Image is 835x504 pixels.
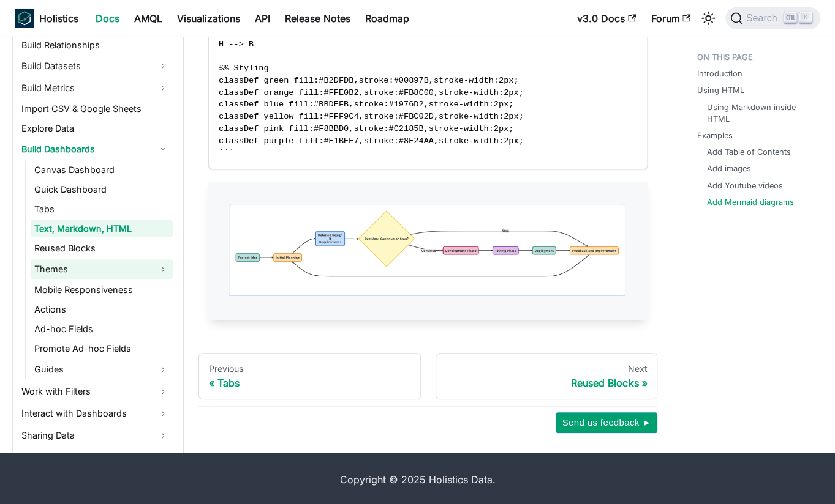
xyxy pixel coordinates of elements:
[31,259,173,279] a: Themes
[209,377,410,389] div: Tabs
[39,11,78,26] b: Holistics
[31,220,173,237] a: Text, Markdown, HTML
[18,100,173,117] a: Import CSV & Google Sheets
[706,102,810,125] a: Using Markdown inside HTML
[31,301,173,318] a: Actions
[170,9,247,28] a: Visualizations
[219,136,524,146] span: classDef purple fill:#E1BEE7,stroke:#8E24AA,stroke-width:2px;
[446,363,648,374] div: Next
[18,448,173,467] a: Find & Organize Content
[219,40,254,49] span: H --> B
[18,382,173,401] a: Work with Filters
[697,68,742,80] a: Introduction
[278,9,358,28] a: Release Notes
[570,9,643,28] a: v3.0 Docs
[219,76,518,85] span: classDef green fill:#B2DFDB,stroke:#00897B,stroke-width:2px;
[556,412,657,433] button: Send us feedback ►
[88,9,127,28] a: Docs
[562,415,651,431] span: Send us feedback ►
[31,340,173,357] a: Promote Ad-hoc Fields
[83,472,752,487] div: Copyright © 2025 Holistics Data.
[198,353,657,399] nav: Docs pages
[31,281,173,298] a: Mobile Responsiveness
[31,321,173,338] a: Ad-hoc Fields
[209,363,410,374] div: Previous
[219,88,524,97] span: classDef orange fill:#FFE0B2,stroke:#FB8C00,stroke-width:2px;
[208,182,648,320] img: reporting-text-block-add-mermaid-diagrams
[31,240,173,257] a: Reused Blocks
[18,37,173,54] a: Build Relationships
[706,146,790,158] a: Add Table of Contents
[127,9,170,28] a: AMQL
[31,201,173,218] a: Tabs
[436,353,658,399] a: NextReused Blocks
[198,353,421,399] a: PreviousTabs
[697,84,744,96] a: Using HTML
[31,181,173,198] a: Quick Dashboard
[31,161,173,179] a: Canvas Dashboard
[219,112,524,121] span: classDef yellow fill:#FFF9C4,stroke:#FBC02D,stroke-width:2px;
[706,163,750,174] a: Add images
[31,360,173,379] a: Guides
[18,78,173,98] a: Build Metrics
[247,9,278,28] a: API
[706,180,782,191] a: Add Youtube videos
[15,9,34,28] img: Holistics
[706,196,793,208] a: Add Mermaid diagrams
[18,120,173,137] a: Explore Data
[219,64,269,73] span: %% Styling
[643,9,698,28] a: Forum
[799,12,812,23] kbd: K
[219,100,513,109] span: classDef blue fill:#BBDEFB,stroke:#1976D2,stroke-width:2px;
[446,377,648,389] div: Reused Blocks
[358,9,417,28] a: Roadmap
[18,139,173,159] a: Build Dashboards
[219,148,233,157] span: ```
[219,124,513,133] span: classDef pink fill:#F8BBD0,stroke:#C2185B,stroke-width:2px;
[697,130,732,141] a: Examples
[18,426,173,445] a: Sharing Data
[18,56,173,76] a: Build Datasets
[742,13,785,24] span: Search
[15,9,78,28] a: HolisticsHolistics
[725,7,820,29] button: Search (Ctrl+K)
[698,9,718,28] button: Switch between dark and light mode (currently light mode)
[18,404,173,423] a: Interact with Dashboards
